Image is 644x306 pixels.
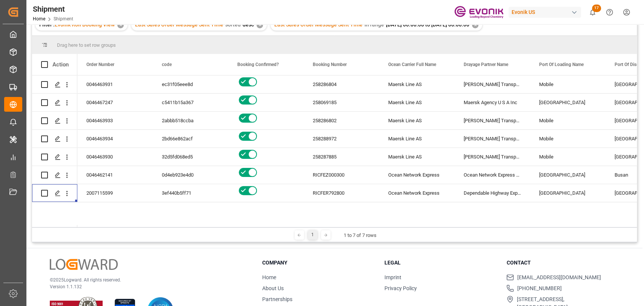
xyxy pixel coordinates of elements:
div: [PERSON_NAME] Transportation Inc [455,130,530,148]
div: 3ef440b5ff71 [153,184,228,202]
span: Last Sales Order Message Sent Time [135,22,223,28]
div: Evonik US [509,7,581,18]
a: Partnerships [262,296,292,302]
div: Action [52,61,69,68]
div: ec31f05eee8d [153,75,228,93]
span: [EMAIL_ADDRESS][DOMAIN_NAME] [517,274,601,281]
div: 258287885 [304,148,379,166]
div: Press SPACE to select this row. [32,75,77,94]
div: Maersk Line AS [379,130,455,148]
div: Mobile [530,130,606,148]
a: Privacy Policy [384,285,417,291]
button: Help Center [601,4,618,21]
div: Ocean Network Express [379,184,455,202]
div: 0046463931 [77,75,153,93]
div: 0d4eb923e4d0 [153,166,228,184]
span: Order Number [86,62,114,67]
button: Evonik US [509,5,584,19]
img: Evonik-brand-mark-Deep-Purple-RGB.jpeg_1700498283.jpeg [454,6,503,19]
h3: Contact [506,259,619,267]
div: 0046463934 [77,130,153,148]
div: [GEOGRAPHIC_DATA] [530,94,606,111]
div: 258286804 [304,75,379,93]
div: 2abbb518ccba [153,112,228,129]
div: Maersk Line AS [379,94,455,111]
span: sorted [225,22,241,28]
span: desc [243,22,254,28]
h3: Company [262,259,375,267]
div: Press SPACE to select this row. [32,130,77,148]
div: [PERSON_NAME] Transportation Inc [455,112,530,129]
span: [DATE] 00:00:00 to [DATE] 00:00:00 [386,22,469,28]
div: 1 to 7 of 7 rows [344,232,377,239]
span: In range [364,22,384,28]
div: Dependable Highway Express [455,184,530,202]
div: Press SPACE to select this row. [32,184,77,202]
span: [PHONE_NUMBER] [517,284,561,292]
div: [PERSON_NAME] Transportation Inc [455,148,530,166]
div: ✕ [117,22,124,28]
span: Drayage Partner Name [464,62,508,67]
div: c5411b15a367 [153,94,228,111]
div: Press SPACE to select this row. [32,148,77,166]
span: Drag here to set row groups [57,42,116,48]
div: RICFER792800 [304,184,379,202]
a: Imprint [384,274,401,280]
span: Booking Confirmed? [237,62,279,67]
p: Version 1.1.132 [50,283,243,290]
span: 17 [592,5,601,12]
div: Ocean Network Express PTE Ltd [455,166,530,184]
div: Shipment [33,3,73,15]
a: Home [262,274,276,280]
span: Booking Number [313,62,347,67]
span: Evonik Roll Booking View [55,22,115,28]
a: Home [33,16,45,22]
div: Ocean Network Express [379,166,455,184]
div: 1 [308,230,317,240]
div: 258286802 [304,112,379,129]
div: 0046463930 [77,148,153,166]
div: [PERSON_NAME] Transportation Inc [455,75,530,93]
a: About Us [262,285,284,291]
div: Press SPACE to select this row. [32,112,77,130]
div: Press SPACE to select this row. [32,94,77,112]
div: Mobile [530,148,606,166]
span: Last Sales Order Message Sent Time [274,22,363,28]
div: 2bd66e862acf [153,130,228,148]
span: code [162,62,172,67]
div: 0046462141 [77,166,153,184]
div: Maersk Line AS [379,75,455,93]
div: 2007115599 [77,184,153,202]
span: Ocean Carrier Full Name [388,62,436,67]
div: ✕ [257,22,263,28]
div: Mobile [530,112,606,129]
div: 258069185 [304,94,379,111]
div: Mobile [530,75,606,93]
span: Filter : [39,22,55,28]
p: © 2025 Logward. All rights reserved. [50,277,243,283]
div: [GEOGRAPHIC_DATA] [530,184,606,202]
div: 0046467247 [77,94,153,111]
span: Port Of Loading Name [539,62,584,67]
div: Maersk Line AS [379,148,455,166]
button: show 17 new notifications [584,4,601,21]
div: Maersk Line AS [379,112,455,129]
div: 0046463933 [77,112,153,129]
div: ✕ [472,22,478,28]
div: 32d5fd068ed5 [153,148,228,166]
div: Press SPACE to select this row. [32,166,77,184]
img: Logward Logo [50,259,118,270]
div: 258288972 [304,130,379,148]
h3: Legal [384,259,497,267]
div: [GEOGRAPHIC_DATA] [530,166,606,184]
div: Maersk Agency U S A Inc [455,94,530,111]
div: RICFEZ000300 [304,166,379,184]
